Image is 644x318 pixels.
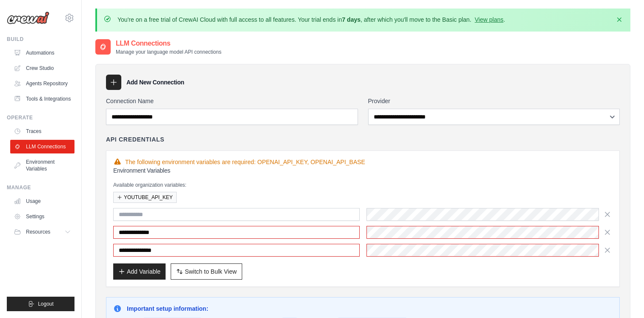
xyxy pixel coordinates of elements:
[10,140,74,153] a: LLM Connections
[10,61,74,75] a: Crew Studio
[10,46,74,60] a: Automations
[475,16,503,23] a: View plans
[10,210,74,223] a: Settings
[342,16,361,23] strong: 7 days
[127,305,208,312] strong: Important setup information:
[113,263,166,280] button: Add Variable
[10,77,74,90] a: Agents Repository
[7,12,49,24] img: Logo
[7,36,74,43] div: Build
[26,228,50,235] span: Resources
[116,49,221,55] p: Manage your language model API connections
[116,38,221,49] h2: LLM Connections
[38,301,54,307] span: Logout
[7,184,74,191] div: Manage
[106,135,164,144] h4: API Credentials
[10,155,74,176] a: Environment Variables
[10,124,74,138] a: Traces
[113,166,613,175] h3: Environment Variables
[10,194,74,208] a: Usage
[10,225,74,239] button: Resources
[171,263,242,280] button: Switch to Bulk View
[113,192,177,203] button: YOUTUBE_API_KEY
[117,15,505,24] p: You're on a free trial of CrewAI Cloud with full access to all features. Your trial ends in , aft...
[7,297,74,311] button: Logout
[106,97,358,105] label: Connection Name
[113,158,613,166] div: The following environment variables are required: OPENAI_API_KEY, OPENAI_API_BASE
[7,114,74,121] div: Operate
[368,97,620,105] label: Provider
[10,92,74,106] a: Tools & Integrations
[126,78,184,87] h3: Add New Connection
[113,182,613,188] p: Available organization variables:
[185,267,237,276] span: Switch to Bulk View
